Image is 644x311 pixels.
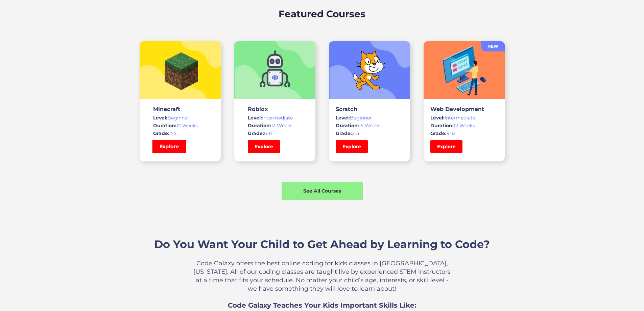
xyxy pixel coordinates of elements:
span: Grade: [430,130,447,136]
span: Duration: [248,123,271,129]
div: 6-8 [248,130,302,137]
div: 12 Weeks [430,122,498,129]
span: Level: [430,115,445,121]
span: Grade [248,130,263,136]
a: Explore [430,140,462,153]
a: Explore [336,140,368,153]
div: Intermediate [248,114,302,121]
span: Level: [153,115,167,121]
div: 2-5 [153,130,207,137]
span: Duration: [336,123,359,129]
a: See All Courses [282,182,363,200]
div: See All Courses [282,187,363,194]
div: NEW [481,43,505,50]
span: : [263,130,264,136]
div: 15 Weeks [336,122,403,129]
div: Beginner [153,114,207,121]
a: Explore [152,140,186,153]
span: Level: [336,115,350,121]
span: Level: [248,115,262,121]
div: 12 Weeks [248,122,302,129]
span: Duration: [430,123,454,129]
div: 9-12 [430,130,498,137]
span: Code Galaxy Teaches Your Kids Important Skills Like: [228,301,416,309]
div: 12 Weeks [153,122,207,129]
div: Intermediate [430,114,498,121]
span: Grade: [336,130,352,136]
p: Code Galaxy offers the best online coding for kids classes in [GEOGRAPHIC_DATA],[US_STATE]. All o... [192,259,452,293]
span: Duration: [153,123,176,129]
h2: Featured Courses [279,7,365,21]
div: Beginner [336,114,403,121]
a: NEW [481,41,505,51]
div: 2-5 [336,130,403,137]
span: Grade: [153,130,169,136]
a: Explore [248,140,280,153]
h3: Minecraft [153,106,207,112]
h3: Web Development [430,106,498,112]
h3: Scratch [336,106,403,112]
h3: Roblox [248,106,302,112]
